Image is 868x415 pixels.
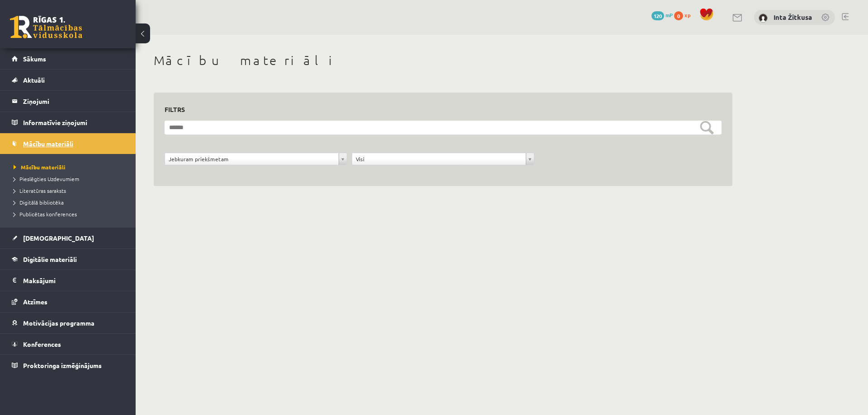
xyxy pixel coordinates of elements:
span: Proktoringa izmēģinājums [23,361,102,369]
a: 120 mP [651,11,673,19]
span: 120 [651,11,664,20]
legend: Informatīvie ziņojumi [23,112,124,133]
a: Ziņojumi [12,91,124,112]
span: Pieslēgties Uzdevumiem [14,175,79,182]
span: Digitālie materiāli [23,255,77,263]
a: Rīgas 1. Tālmācības vidusskola [10,16,82,38]
span: Motivācijas programma [23,319,94,327]
legend: Maksājumi [23,270,124,291]
span: Aktuāli [23,76,45,84]
a: Atzīmes [12,291,124,312]
a: Konferences [12,334,124,354]
a: Jebkuram priekšmetam [165,153,347,165]
span: Atzīmes [23,298,47,306]
a: Inta Žitkusa [774,13,812,22]
span: Literatūras saraksts [14,187,66,194]
a: Aktuāli [12,70,124,90]
span: [DEMOGRAPHIC_DATA] [23,234,94,242]
span: Mācību materiāli [14,163,66,171]
a: Digitālā bibliotēka [14,198,127,206]
a: 0 xp [674,11,695,19]
span: Sākums [23,55,46,63]
span: 0 [674,11,683,20]
span: Jebkuram priekšmetam [169,153,335,165]
a: Maksājumi [12,270,124,291]
span: Mācību materiāli [23,140,73,148]
a: Proktoringa izmēģinājums [12,355,124,376]
span: mP [665,11,673,19]
legend: Ziņojumi [23,91,124,112]
a: Informatīvie ziņojumi [12,112,124,133]
a: Pieslēgties Uzdevumiem [14,175,127,183]
a: Publicētas konferences [14,210,127,218]
span: xp [684,11,690,19]
a: Mācību materiāli [12,133,124,154]
span: Konferences [23,340,61,348]
a: Digitālie materiāli [12,249,124,270]
h3: Filtrs [165,103,711,116]
h1: Mācību materiāli [154,53,732,68]
a: Mācību materiāli [14,163,127,171]
a: Motivācijas programma [12,312,124,333]
a: Literatūras saraksts [14,187,127,195]
a: Sākums [12,48,124,69]
span: Digitālā bibliotēka [14,199,64,206]
span: Publicētas konferences [14,210,77,218]
a: [DEMOGRAPHIC_DATA] [12,228,124,248]
img: Inta Žitkusa [759,14,768,23]
span: Visi [356,153,522,165]
a: Visi [352,153,534,165]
